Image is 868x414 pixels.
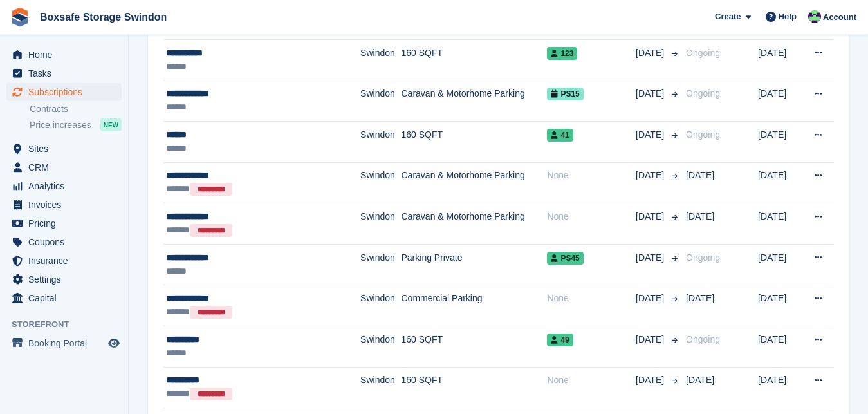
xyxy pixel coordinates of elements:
span: [DATE] [686,293,714,303]
span: Invoices [28,196,106,214]
a: Boxsafe Storage Swindon [35,6,172,28]
td: Commercial Parking [402,285,548,326]
td: Swindon [360,367,401,408]
a: menu [6,196,122,214]
span: PS45 [547,252,583,265]
td: [DATE] [758,244,801,285]
td: [DATE] [758,121,801,162]
div: NEW [100,118,122,131]
span: [DATE] [636,210,667,223]
td: Caravan & Motorhome Parking [402,162,548,203]
span: [DATE] [636,251,667,265]
span: 49 [547,334,573,346]
td: Swindon [360,244,401,285]
span: Ongoing [686,334,720,344]
a: Contracts [30,103,122,115]
span: [DATE] [636,292,667,305]
a: menu [6,289,122,307]
td: [DATE] [758,203,801,245]
span: Storefront [12,318,128,331]
td: Swindon [360,326,401,367]
td: Swindon [360,203,401,245]
div: None [547,210,636,223]
td: Swindon [360,121,401,162]
td: Caravan & Motorhome Parking [402,80,548,122]
span: 41 [547,129,573,142]
a: menu [6,334,122,352]
span: Ongoing [686,88,720,99]
a: menu [6,177,122,195]
img: Kim Virabi [808,10,821,23]
a: menu [6,83,122,101]
span: [DATE] [636,128,667,142]
a: menu [6,158,122,176]
td: [DATE] [758,367,801,408]
img: stora-icon-8386f47178a22dfd0bd8f6a31ec36ba5ce8667c1dd55bd0f319d3a0aa187defe.svg [10,8,30,27]
span: [DATE] [686,211,714,221]
span: Analytics [28,177,106,195]
span: Pricing [28,214,106,232]
span: CRM [28,158,106,176]
td: 160 SQFT [402,39,548,80]
span: Help [779,10,797,23]
span: Insurance [28,252,106,270]
span: [DATE] [636,373,667,387]
a: menu [6,233,122,251]
span: Ongoing [686,129,720,140]
span: Booking Portal [28,334,106,352]
span: Tasks [28,64,106,82]
span: Ongoing [686,252,720,263]
span: Coupons [28,233,106,251]
span: Subscriptions [28,83,106,101]
span: [DATE] [636,333,667,346]
td: Swindon [360,39,401,80]
td: [DATE] [758,285,801,326]
a: Preview store [106,335,122,351]
td: Swindon [360,285,401,326]
td: 160 SQFT [402,367,548,408]
span: [DATE] [636,169,667,182]
a: menu [6,214,122,232]
span: PS15 [547,88,583,100]
span: Ongoing [686,48,720,58]
span: Sites [28,140,106,158]
span: [DATE] [636,87,667,100]
span: [DATE] [636,46,667,60]
a: menu [6,270,122,288]
a: Price increases NEW [30,118,122,132]
div: None [547,169,636,182]
td: [DATE] [758,326,801,367]
td: [DATE] [758,80,801,122]
td: [DATE] [758,162,801,203]
span: Create [715,10,741,23]
span: Price increases [30,119,91,131]
span: [DATE] [686,170,714,180]
td: Parking Private [402,244,548,285]
a: menu [6,140,122,158]
td: [DATE] [758,39,801,80]
span: Account [823,11,856,24]
a: menu [6,64,122,82]
span: Capital [28,289,106,307]
span: [DATE] [686,375,714,385]
div: None [547,292,636,305]
a: menu [6,46,122,64]
a: menu [6,252,122,270]
td: 160 SQFT [402,121,548,162]
div: None [547,373,636,387]
td: Swindon [360,162,401,203]
td: 160 SQFT [402,326,548,367]
td: Swindon [360,80,401,122]
span: Settings [28,270,106,288]
span: 123 [547,47,577,60]
span: Home [28,46,106,64]
td: Caravan & Motorhome Parking [402,203,548,245]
